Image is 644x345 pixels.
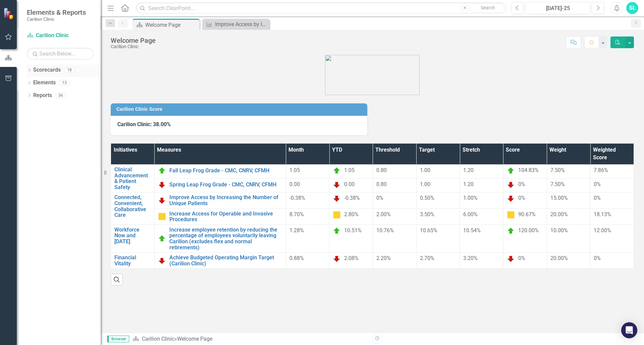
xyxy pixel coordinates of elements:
img: Caution [333,211,341,219]
img: Below Plan [158,181,166,189]
img: Below Plan [158,196,166,204]
img: On Target [333,227,341,235]
img: Below Plan [507,181,515,189]
span: 10.51% [344,227,362,234]
div: 13 [59,80,70,86]
span: 8.70% [289,211,304,218]
span: 20.00% [550,211,568,218]
span: 0.80 [376,181,387,187]
span: 0.88% [289,255,304,261]
span: 12.00% [594,227,611,234]
div: 18 [64,67,75,73]
img: On Target [158,235,166,243]
span: 0.00 [344,181,355,187]
img: On Target [507,167,515,175]
img: ClearPoint Strategy [3,8,15,19]
button: Search [471,3,504,13]
span: 7.50% [550,181,565,187]
span: 18.13% [594,211,611,218]
span: 2.80% [344,211,359,218]
span: Browser [107,336,129,342]
a: Improve Access by Increasing the Number of Unique Patients [204,20,268,28]
span: 15.00% [550,195,568,201]
a: Fall Leap Frog Grade - CMC, CNRV, CFMH [169,168,282,174]
h3: Carilion Clinic Score [116,107,364,112]
span: 104.83% [518,167,539,173]
img: Caution [507,211,515,219]
span: 1.20 [463,181,474,187]
a: Scorecards [33,66,61,74]
a: Workforce Now and [DATE] [114,227,151,245]
img: Below Plan [333,181,341,189]
span: Carilion Clinic: 38.00% [117,121,171,127]
button: [DATE]-25 [526,2,590,14]
div: Welcome Page [145,21,198,29]
button: SL [626,2,638,14]
span: 0% [594,181,601,187]
span: 2.08% [344,255,359,261]
span: 7.86% [594,167,608,173]
span: 0% [376,195,383,201]
div: [DATE]-25 [528,4,588,12]
span: 20.00% [550,255,568,261]
input: Search ClearPoint... [136,2,506,14]
span: 1.00% [463,195,478,201]
a: Clinical Advancement & Patient Safety [114,167,151,190]
span: 0.50% [420,195,434,201]
a: Increase Access for Operable and Invasive Procedures [169,211,282,223]
img: On Target [158,167,166,175]
a: Elements [33,79,56,87]
span: 0.00 [289,181,300,187]
img: carilion%20clinic%20logo%202.0.png [325,55,420,95]
img: Below Plan [333,255,341,263]
span: 0% [594,255,601,261]
input: Search Below... [27,48,94,60]
span: -0.38% [344,195,360,201]
div: Improve Access by Increasing the Number of Unique Patients [215,20,268,28]
a: Carilion Clinic [142,336,174,342]
span: 0% [518,255,525,261]
a: Increase employee retention by reducing the percentage of employees voluntarily leaving Carilion ... [169,227,282,250]
span: 3.20% [463,255,478,261]
span: 0.80 [376,167,387,173]
span: 2.20% [376,255,391,261]
span: 90.67% [518,211,536,218]
div: » [132,335,367,343]
span: 1.00 [420,181,430,187]
small: Carilion Clinic [27,16,86,22]
a: Connected, Convenient, Collaborative Care [114,194,151,218]
div: Welcome Page [177,336,212,342]
span: 2.00% [376,211,391,218]
span: 0% [594,195,601,201]
span: 10.54% [463,227,481,234]
span: 3.50% [420,211,434,218]
span: 10.65% [420,227,437,234]
span: 1.05 [289,167,300,173]
a: Financial Vitality [114,255,151,266]
a: Achieve Budgeted Operating Margin Target (Carilion Clinic) [169,255,282,266]
img: On Target [333,167,341,175]
img: Below Plan [507,255,515,263]
div: 36 [55,92,66,98]
span: 6.00% [463,211,478,218]
span: Search [481,5,495,10]
span: 1.20 [463,167,474,173]
img: Below Plan [507,194,515,202]
div: Open Intercom Messenger [621,322,637,338]
span: 2.70% [420,255,434,261]
a: Spring Leap Frog Grade - CMC, CNRV, CFMH [169,182,282,188]
a: Improve Access by Increasing the Number of Unique Patients [169,194,282,206]
span: 10.76% [376,227,394,234]
div: Carilion Clinic [111,44,156,49]
span: 1.00 [420,167,430,173]
img: Below Plan [333,194,341,202]
span: 0% [518,181,525,187]
img: Caution [158,212,166,221]
span: -0.38% [289,195,305,201]
a: Carilion Clinic [27,32,94,39]
span: 1.28% [289,227,304,234]
div: Welcome Page [111,37,156,44]
span: Elements & Reports [27,8,86,16]
span: 10.00% [550,227,568,234]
